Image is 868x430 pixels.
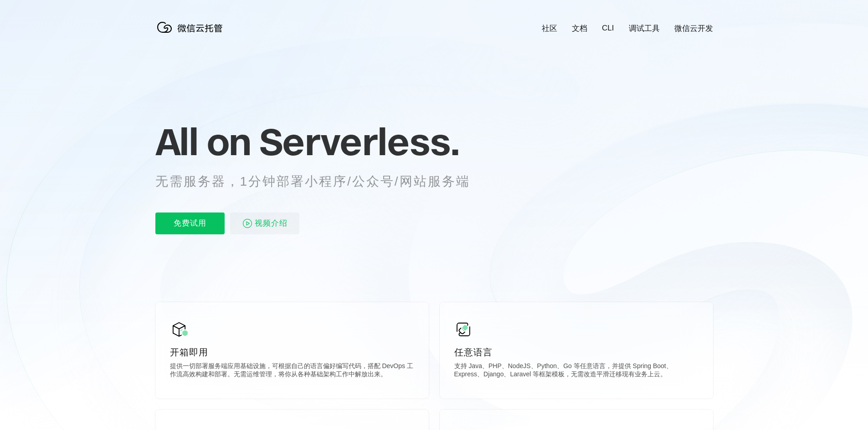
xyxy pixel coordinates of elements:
p: 免费试用 [155,212,225,234]
p: 开箱即用 [170,346,414,359]
p: 无需服务器，1分钟部署小程序/公众号/网站服务端 [155,172,487,191]
img: 微信云托管 [155,18,228,36]
a: 微信云托管 [155,30,228,38]
p: 任意语言 [454,346,699,359]
p: 支持 Java、PHP、NodeJS、Python、Go 等任意语言，并提供 Spring Boot、Express、Django、Laravel 等框架模板，无需改造平滑迁移现有业务上云。 [454,362,699,380]
span: Serverless. [259,119,459,164]
span: All on [155,119,251,164]
a: 社区 [542,23,557,34]
a: 微信云开发 [674,23,713,34]
a: 文档 [572,23,587,34]
p: 提供一切部署服务端应用基础设施，可根据自己的语言偏好编写代码，搭配 DevOps 工作流高效构建和部署。无需运维管理，将你从各种基础架构工作中解放出来。 [170,362,414,380]
span: 视频介绍 [255,212,288,234]
a: CLI [602,24,614,33]
a: 调试工具 [629,23,660,34]
img: video_play.svg [242,218,253,229]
